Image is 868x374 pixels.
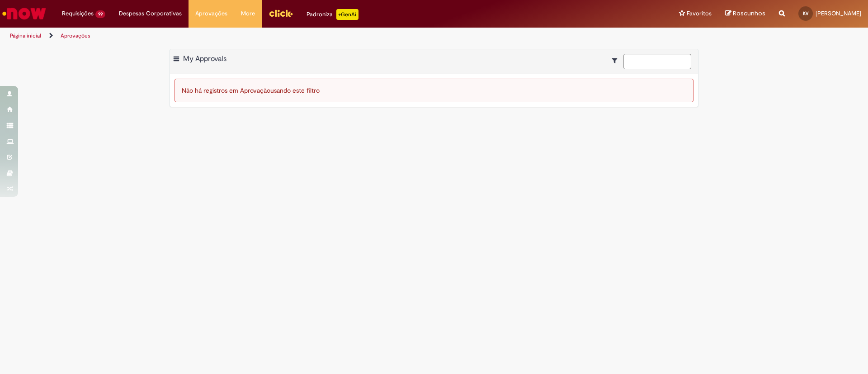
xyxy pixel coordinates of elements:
[307,9,359,20] div: Padroniza
[7,28,572,44] ul: Trilhas de página
[183,54,226,63] span: My Approvals
[10,32,41,39] a: Página inicial
[269,6,293,20] img: click_logo_yellow_360x200.png
[336,9,359,20] p: +GenAi
[175,79,693,102] div: Não há registros em Aprovação
[612,57,622,64] i: Mostrar filtros para: Suas Solicitações
[195,9,227,18] span: Aprovações
[687,9,712,18] span: Favoritos
[725,9,765,18] a: Rascunhos
[1,5,47,23] img: ServiceNow
[95,10,105,18] span: 99
[733,9,765,18] span: Rascunhos
[61,32,90,39] a: Aprovações
[270,86,320,95] span: usando este filtro
[816,9,861,17] span: [PERSON_NAME]
[241,9,255,18] span: More
[119,9,182,18] span: Despesas Corporativas
[803,10,809,16] span: KV
[62,9,94,18] span: Requisições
